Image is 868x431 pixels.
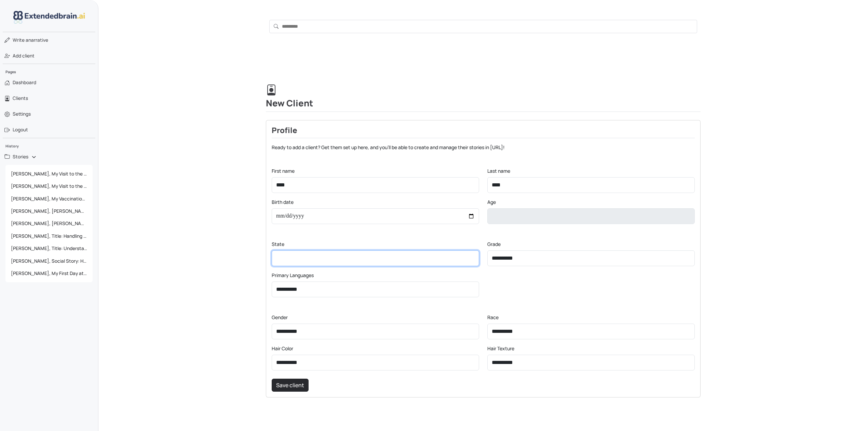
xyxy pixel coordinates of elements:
button: Save client [272,379,309,392]
a: [PERSON_NAME], Title: Handling a Customer Escalation with Care [5,230,93,242]
h2: New Client [266,84,701,112]
span: [PERSON_NAME], Title: Understanding Friendship Flexibility [8,242,90,254]
span: [PERSON_NAME], My First Day at a New School [8,267,90,279]
a: [PERSON_NAME], My Vaccination Adventure [5,193,93,205]
label: Grade [487,240,501,248]
span: [PERSON_NAME], My Visit to the Doctor [8,180,90,192]
a: [PERSON_NAME], [PERSON_NAME]'s Potty Adventure [5,205,93,217]
label: Primary Languages [272,272,314,279]
label: First name [272,167,295,174]
span: Logout [13,126,28,133]
span: [PERSON_NAME], [PERSON_NAME]'s Potty Adventure [8,217,90,230]
span: [PERSON_NAME], My Vaccination Adventure [8,193,90,205]
a: [PERSON_NAME], [PERSON_NAME]'s Potty Adventure [5,217,93,230]
a: [PERSON_NAME], Title: Understanding Friendship Flexibility [5,242,93,254]
p: Ready to add a client? Get them set up here, and you’ll be able to create and manage their storie... [272,144,695,151]
span: Dashboard [13,79,36,86]
a: [PERSON_NAME], My Visit to the Doctor [5,168,93,180]
label: Age [487,198,496,206]
label: Hair Color [272,345,293,352]
span: [PERSON_NAME], [PERSON_NAME]'s Potty Adventure [8,205,90,217]
label: Last name [487,167,510,174]
span: [PERSON_NAME], Social Story: Handling a Customer Request with Care [8,255,90,267]
span: Stories [13,153,28,160]
span: Write a [13,37,28,43]
label: State [272,240,284,248]
h3: Profile [272,126,695,138]
a: [PERSON_NAME], Social Story: Handling a Customer Request with Care [5,255,93,267]
img: logo [13,11,85,24]
span: narrative [13,37,48,43]
a: [PERSON_NAME], My Visit to the Doctor [5,180,93,192]
span: Clients [13,95,28,102]
label: Birth date [272,198,294,206]
label: Gender [272,314,288,321]
span: [PERSON_NAME], My Visit to the Doctor [8,168,90,180]
span: Add client [13,52,35,59]
span: Settings [13,110,31,117]
label: Hair Texture [487,345,514,352]
a: [PERSON_NAME], My First Day at a New School [5,267,93,279]
span: [PERSON_NAME], Title: Handling a Customer Escalation with Care [8,230,90,242]
label: Race [487,314,499,321]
